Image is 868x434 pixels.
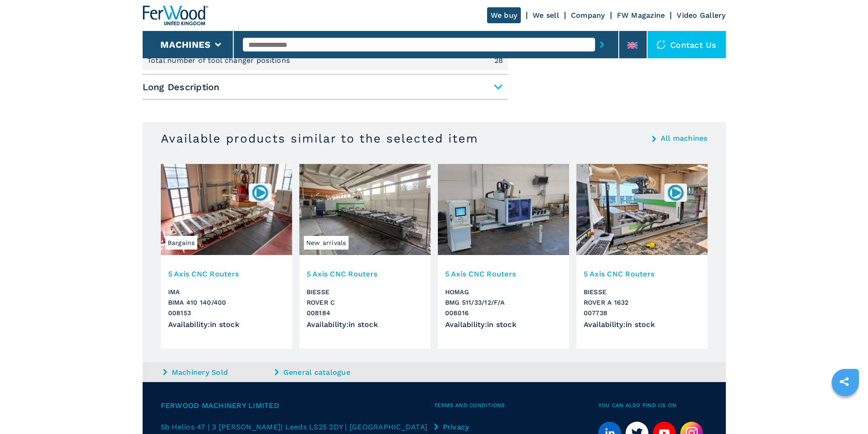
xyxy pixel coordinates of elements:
div: Availability : in stock [584,321,700,328]
span: Ferwood Machinery Limited [161,400,434,411]
a: 5 Axis CNC Routers BIESSE ROVER CNew arrivals5 Axis CNC RoutersBIESSEROVER C008184Availability:in... [299,164,431,349]
a: 5 Axis CNC Routers IMA BIMA 410 140/400Bargains0081535 Axis CNC RoutersIMABIMA 410 140/400008153A... [161,164,292,349]
h3: IMA BIMA 410 140/400 008153 [168,287,285,318]
span: | Leeds LS25 2DY | [GEOGRAPHIC_DATA] [281,423,427,431]
a: General catalogue [275,367,384,378]
img: 5 Axis CNC Routers HOMAG BMG 511/33/12/F/A [438,164,569,255]
span: New arrivals [304,236,349,250]
h3: 5 Axis CNC Routers [584,269,700,279]
a: FW Magazine [617,11,665,20]
a: Video Gallery [677,11,725,20]
h3: HOMAG BMG 511/33/12/F/A 008016 [445,287,562,318]
a: All machines [661,135,708,142]
div: Contact us [647,31,726,58]
span: Long Description [143,79,508,95]
div: Availability : in stock [307,321,423,328]
a: Machinery Sold [163,367,272,378]
h3: 5 Axis CNC Routers [307,269,423,279]
img: 007738 [667,184,684,201]
h3: BIESSE ROVER C 008184 [307,287,423,318]
a: Privacy [434,422,498,432]
button: submit-button [595,34,609,55]
h3: BIESSE ROVER A 1632 007738 [584,287,700,318]
span: You can also find us on [598,400,708,411]
img: 5 Axis CNC Routers IMA BIMA 410 140/400 [161,164,292,255]
a: 5b Helios 47 | 3 [PERSON_NAME]| Leeds LS25 2DY | [GEOGRAPHIC_DATA] [161,422,434,432]
em: 28 [494,57,503,64]
a: 5 Axis CNC Routers BIESSE ROVER A 16320077385 Axis CNC RoutersBIESSEROVER A 1632007738Availabilit... [576,164,708,349]
a: 5 Axis CNC Routers HOMAG BMG 511/33/12/F/A5 Axis CNC RoutersHOMAGBMG 511/33/12/F/A008016Availabil... [438,164,569,349]
p: Total number of tool changer positions [147,56,293,66]
img: 5 Axis CNC Routers BIESSE ROVER C [299,164,431,255]
img: Ferwood [143,5,208,26]
div: Availability : in stock [168,321,285,328]
img: 008153 [251,184,269,201]
span: Terms and Conditions [434,400,598,411]
h3: Available products similar to the selected item [161,131,478,146]
img: Contact us [657,40,666,49]
a: We sell [533,11,559,20]
button: Machines [160,39,211,50]
iframe: Chat [829,393,861,427]
h3: 5 Axis CNC Routers [445,269,562,279]
span: Bargains [165,236,197,250]
img: 5 Axis CNC Routers BIESSE ROVER A 1632 [576,164,708,255]
a: sharethis [833,370,856,393]
a: We buy [487,7,521,23]
a: Company [571,11,605,20]
h3: 5 Axis CNC Routers [168,269,285,279]
div: Availability : in stock [445,321,562,328]
span: 5b Helios 47 | 3 [PERSON_NAME] [161,423,281,431]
